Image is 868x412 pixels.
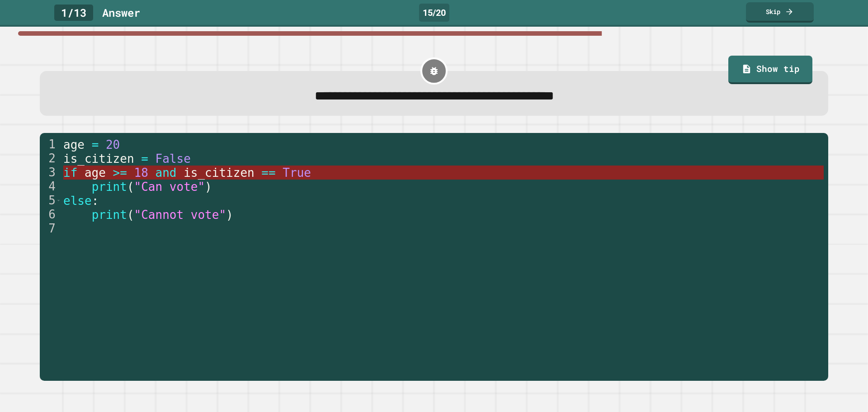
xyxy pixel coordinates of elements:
[746,2,814,23] a: Skip
[40,194,61,208] div: 5
[63,166,77,180] span: if
[141,152,148,166] span: =
[91,138,99,152] span: =
[63,152,134,166] span: is_citizen
[127,180,134,194] span: (
[40,152,61,166] div: 2
[134,166,148,180] span: 18
[155,152,190,166] span: False
[728,56,812,85] a: Show tip
[283,166,311,180] span: True
[40,208,61,222] div: 6
[134,208,226,222] span: "Cannot vote"
[85,166,106,180] span: age
[54,5,93,21] div: 1 / 13
[40,137,61,152] div: 1
[113,166,127,180] span: >=
[91,208,127,222] span: print
[40,166,61,180] div: 3
[63,194,92,208] span: else
[91,180,127,194] span: print
[226,208,233,222] span: )
[56,194,61,208] span: Toggle code folding, rows 5 through 6
[127,208,134,222] span: (
[261,166,275,180] span: ==
[63,138,85,152] span: age
[40,222,61,236] div: 7
[419,4,449,22] div: 15 / 20
[40,180,61,194] div: 4
[134,180,205,194] span: "Can vote"
[184,166,255,180] span: is_citizen
[205,180,212,194] span: )
[155,166,176,180] span: and
[106,138,120,152] span: 20
[102,5,140,21] div: Answer
[91,194,99,208] span: :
